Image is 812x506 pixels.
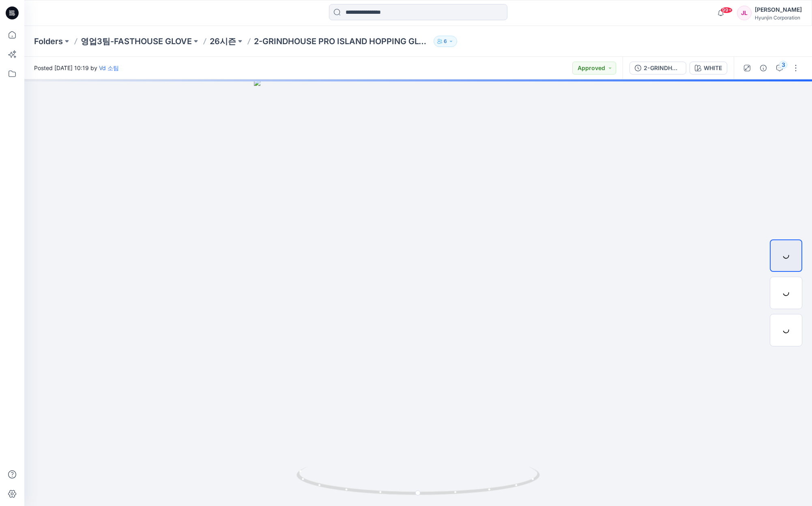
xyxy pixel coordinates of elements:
[34,64,119,72] span: Posted [DATE] 10:19 by
[644,64,681,73] div: 2-GRINDHOUSE PRO ISLAND HOPPING GLOVE YOUTH
[444,37,447,46] p: 6
[210,36,236,47] a: 26시즌
[755,15,802,21] div: Hyunjin Corporation
[737,6,752,20] div: JL
[434,36,457,47] button: 6
[755,5,802,15] div: [PERSON_NAME]
[629,62,686,75] button: 2-GRINDHOUSE PRO ISLAND HOPPING GLOVE YOUTH
[720,7,733,13] span: 99+
[81,36,192,47] a: 영업3팀-FASTHOUSE GLOVE
[757,62,770,75] button: Details
[34,36,63,47] a: Folders
[690,62,727,75] button: WHITE
[779,61,787,69] div: 3
[99,64,119,71] a: Vd 소팀
[254,36,430,47] p: 2-GRINDHOUSE PRO ISLAND HOPPING GLOVE YOUTH
[704,64,722,73] div: WHITE
[773,62,786,75] button: 3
